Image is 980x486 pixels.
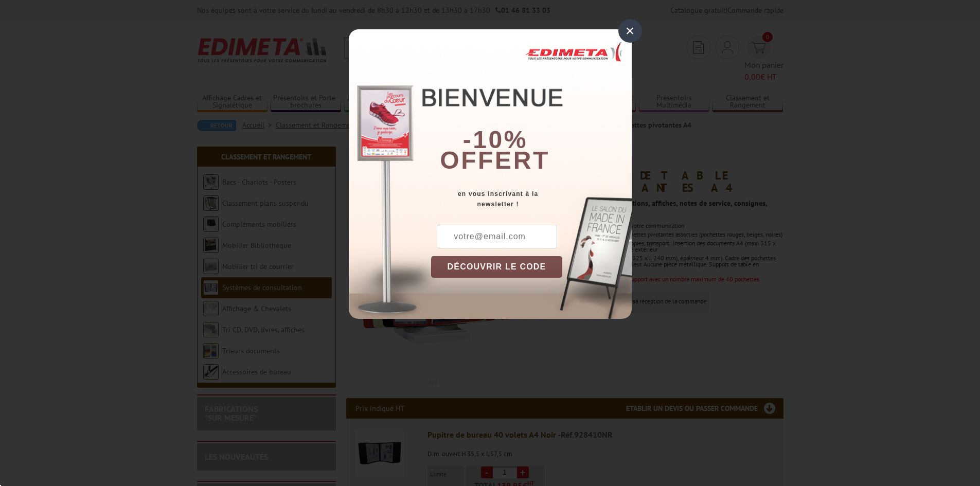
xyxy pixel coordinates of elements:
[618,19,642,43] div: ×
[431,256,563,278] button: DÉCOUVRIR LE CODE
[463,126,528,153] b: -10%
[440,147,550,174] font: offert
[437,225,557,248] input: votre@email.com
[431,189,632,209] div: en vous inscrivant à la newsletter !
